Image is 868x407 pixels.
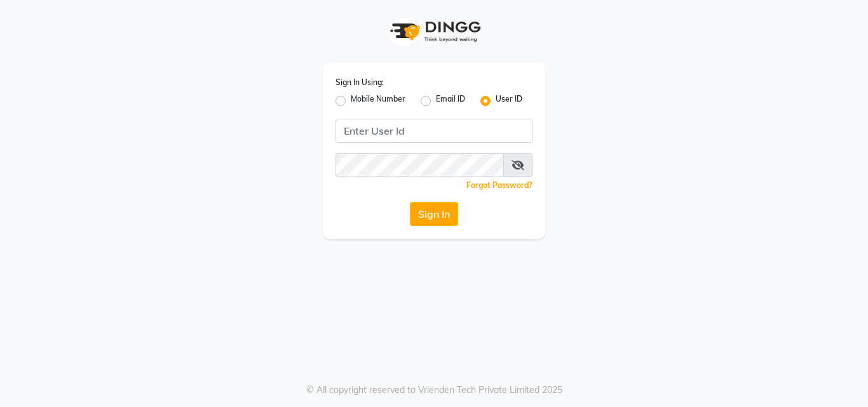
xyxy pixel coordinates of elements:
[336,153,504,177] input: Username
[351,93,405,109] label: Mobile Number
[336,77,384,88] label: Sign In Using:
[410,202,458,226] button: Sign In
[496,93,522,109] label: User ID
[436,93,465,109] label: Email ID
[336,119,532,143] input: Username
[383,13,485,50] img: logo1.svg
[466,180,532,190] a: Forgot Password?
